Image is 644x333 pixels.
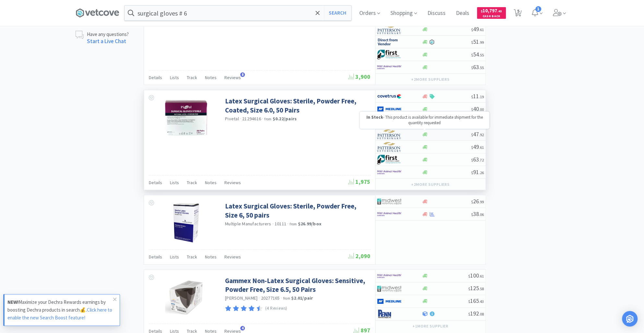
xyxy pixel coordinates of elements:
[479,170,484,175] span: . 26
[479,94,484,99] span: . 19
[240,116,241,122] span: ·
[471,199,473,204] span: $
[471,132,473,137] span: $
[377,296,401,306] img: a646391c64b94eb2892348a965bf03f3_134.png
[468,312,470,316] span: $
[471,27,473,32] span: $
[187,75,197,80] span: Track
[468,286,470,291] span: $
[187,180,197,185] span: Track
[366,114,383,120] strong: In Stock
[471,38,484,45] span: 51
[272,221,274,227] span: ·
[377,196,401,206] img: 4dd14cff54a648ac9e977f0c5da9bc2e_5.png
[265,305,287,312] p: (4 Reviews)
[224,254,241,260] span: Reviews
[479,27,484,32] span: . 61
[242,116,261,122] span: 21294616
[535,6,541,12] span: 1
[170,180,179,185] span: Lists
[425,10,448,16] a: Discuss
[409,322,452,331] button: +1more supplier
[471,92,484,100] span: 11
[348,73,370,80] span: 3,900
[408,180,453,189] button: +2more suppliers
[205,254,217,260] span: Notes
[363,115,486,126] p: - This product is available for immediate shipment for the quantity requested
[261,295,280,301] span: 20277165
[377,155,401,164] img: 67d67680309e4a0bb49a5ff0391dcc42_6.png
[471,94,473,99] span: $
[377,209,401,219] img: f6b2451649754179b5b4e0c70c3f7cb0_2.png
[471,168,484,176] span: 91
[324,6,351,20] button: Search
[264,117,271,121] span: from
[479,145,484,150] span: . 61
[125,6,351,20] input: Search by item, sku, manufacturer, ingredient, size...
[225,97,369,114] a: Latex Surgical Gloves: Sterile, Powder Free, Coated, Size 6.0, 50 Pairs
[377,104,401,114] img: a646391c64b94eb2892348a965bf03f3_134.png
[187,254,197,260] span: Track
[511,11,524,17] a: 5
[377,91,401,101] img: 77fca1acd8b6420a9015268ca798ef17_1.png
[165,97,207,139] img: 28bfefd66a1c46798724877433fd12ca_328440.jpeg
[468,272,484,279] span: 100
[377,24,401,34] img: f5e969b455434c6296c6d81ef179fa71_3.png
[479,53,484,57] span: . 55
[377,142,401,152] img: f5e969b455434c6296c6d81ef179fa71_3.png
[477,4,506,22] a: $10,797.45Cash Back
[471,158,473,162] span: $
[468,274,470,279] span: $
[471,63,484,71] span: 63
[224,75,241,80] span: Reviews
[471,210,484,218] span: 38
[149,75,162,80] span: Details
[481,7,502,14] span: 10,797
[205,75,217,80] span: Notes
[479,299,484,304] span: . 43
[377,50,401,59] img: 67d67680309e4a0bb49a5ff0391dcc42_6.png
[281,295,282,301] span: ·
[479,65,484,70] span: . 55
[172,202,200,244] img: 68da464a309542e6a9af030522452b81_189493.png
[468,299,470,304] span: $
[262,116,263,122] span: ·
[471,51,484,58] span: 54
[240,72,245,77] span: 8
[479,286,484,291] span: . 58
[479,158,484,162] span: . 72
[471,40,473,45] span: $
[377,167,401,177] img: f6b2451649754179b5b4e0c70c3f7cb0_2.png
[479,40,484,45] span: . 99
[479,199,484,204] span: . 99
[170,75,179,80] span: Lists
[471,65,473,70] span: $
[471,53,473,57] span: $
[408,75,453,84] button: +2more suppliers
[479,132,484,137] span: . 92
[225,202,369,220] a: Latex Surgical Gloves: Sterile, Powder Free, Size 6, 50 pairs
[479,107,484,112] span: . 00
[275,221,286,227] span: 10111
[7,299,18,305] strong: NEW!
[205,180,217,185] span: Notes
[225,116,239,122] span: Pivetal
[377,284,401,293] img: 4dd14cff54a648ac9e977f0c5da9bc2e_5.png
[377,129,401,139] img: f5e969b455434c6296c6d81ef179fa71_3.png
[258,295,260,301] span: ·
[225,295,257,301] a: [PERSON_NAME]
[377,271,401,281] img: f6b2451649754179b5b4e0c70c3f7cb0_2.png
[149,180,162,185] span: Details
[225,221,271,227] a: Multiple Manufacturers
[291,295,313,301] strong: $2.01 / pair
[348,178,370,185] span: 1,975
[224,180,241,185] span: Reviews
[225,276,369,294] a: Gammex Non-Latex Surgical Gloves: Sensitive, Powder Free, Size 6.5, 50 Pairs
[471,25,484,33] span: 49
[468,297,484,304] span: 165
[471,170,473,175] span: $
[471,156,484,163] span: 63
[377,62,401,72] img: f6b2451649754179b5b4e0c70c3f7cb0_2.png
[87,31,129,38] p: Have any questions?
[468,310,484,317] span: 192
